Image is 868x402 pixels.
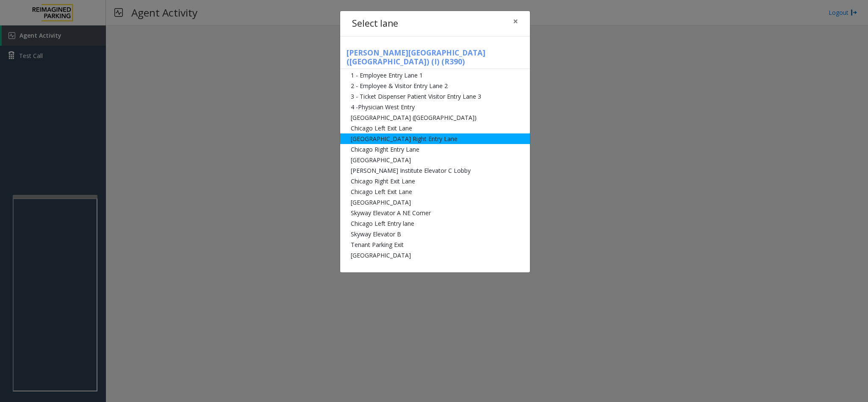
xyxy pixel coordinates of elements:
[340,80,530,91] li: 2 - Employee & Visitor Entry Lane 2
[340,197,530,208] li: [GEOGRAPHIC_DATA]
[513,15,518,27] span: ×
[340,102,530,112] li: 4 -Physician West Entry
[340,144,530,155] li: Chicago Right Entry Lane
[340,91,530,102] li: 3 - Ticket Dispenser Patient Visitor Entry Lane 3
[340,229,530,239] li: Skyway Elevator B
[340,239,530,250] li: Tenant Parking Exit
[340,165,530,176] li: [PERSON_NAME] Institute Elevator C Lobby
[340,208,530,218] li: Skyway Elevator A NE Corner
[340,218,530,229] li: Chicago Left Entry lane
[340,155,530,165] li: [GEOGRAPHIC_DATA]
[340,176,530,186] li: Chicago Right Exit Lane
[340,133,530,144] li: [GEOGRAPHIC_DATA] Right Entry Lane
[340,186,530,197] li: Chicago Left Exit Lane
[340,112,530,123] li: [GEOGRAPHIC_DATA] ([GEOGRAPHIC_DATA])
[340,123,530,133] li: Chicago Left Exit Lane
[507,11,524,32] button: Close
[352,17,398,30] h4: Select lane
[340,48,530,69] h5: [PERSON_NAME][GEOGRAPHIC_DATA] ([GEOGRAPHIC_DATA]) (I) (R390)
[340,250,530,261] li: [GEOGRAPHIC_DATA]
[340,70,530,80] li: 1 - Employee Entry Lane 1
